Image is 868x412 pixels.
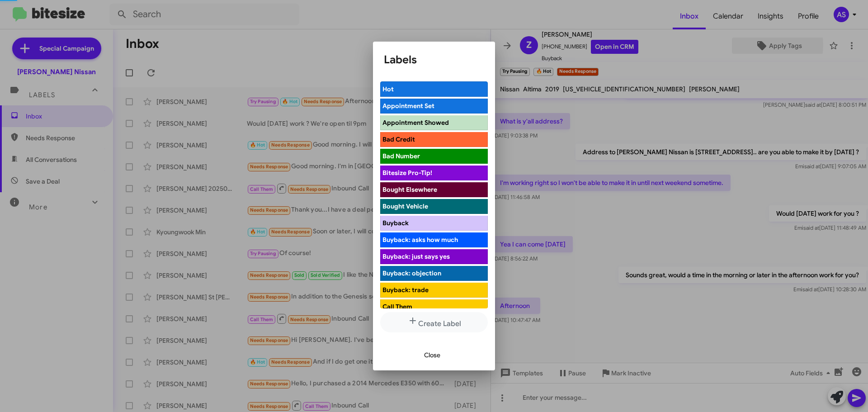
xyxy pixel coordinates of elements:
[382,85,394,93] span: Hot
[424,347,440,363] span: Close
[382,236,458,244] span: Buyback: asks how much
[382,219,409,227] span: Buyback
[380,312,488,332] button: Create Label
[384,52,484,67] h1: Labels
[382,169,432,177] span: Bitesize Pro-Tip!
[382,286,429,294] span: Buyback: trade
[382,102,434,110] span: Appointment Set
[417,347,448,363] button: Close
[382,152,420,160] span: Bad Number
[382,135,415,143] span: Bad Credit
[382,303,412,311] span: Call Them
[382,202,428,210] span: Bought Vehicle
[382,118,449,127] span: Appointment Showed
[382,269,441,277] span: Buyback: objection
[382,185,437,194] span: Bought Elsewhere
[382,252,450,260] span: Buyback: just says yes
